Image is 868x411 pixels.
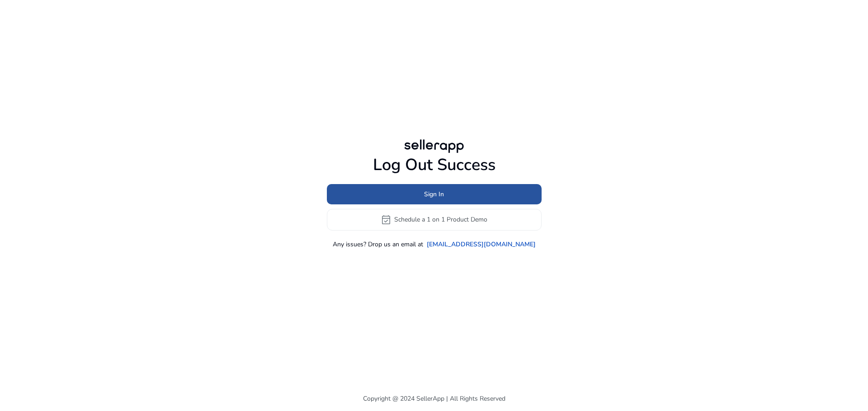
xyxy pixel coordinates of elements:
button: event_availableSchedule a 1 on 1 Product Demo [327,209,542,231]
span: Sign In [424,189,444,199]
p: Any issues? Drop us an email at [333,240,423,249]
span: event_available [381,214,392,225]
a: [EMAIL_ADDRESS][DOMAIN_NAME] [427,240,536,249]
h1: Log Out Success [327,155,542,175]
button: Sign In [327,184,542,204]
